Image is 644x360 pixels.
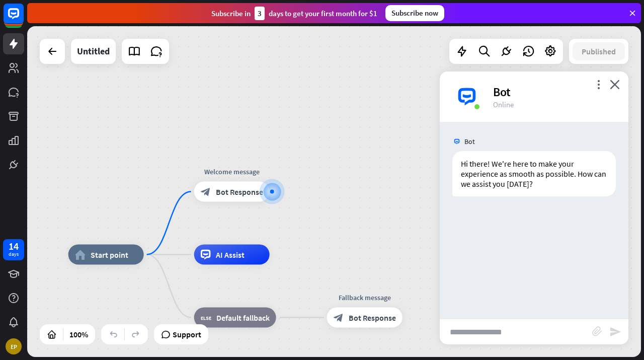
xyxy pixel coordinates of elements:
div: Subscribe in days to get your first month for $1 [211,7,377,20]
span: Bot [464,137,475,146]
span: Bot Response [349,313,396,323]
div: days [9,251,19,258]
span: Bot Response [216,187,263,197]
span: Default fallback [216,313,270,323]
i: home_2 [75,250,86,260]
span: Support [173,326,201,342]
div: Fallback message [319,293,410,303]
i: block_bot_response [201,187,211,197]
div: Subscribe now [385,5,444,21]
i: more_vert [594,80,603,89]
a: 14 days [3,239,24,260]
span: AI Assist [216,250,245,260]
div: Bot [493,84,616,100]
button: Published [573,42,625,60]
div: Hi there! We're here to make your experience as smooth as possible. How can we assist you [DATE]? [452,151,616,196]
div: EP [6,338,22,354]
div: 3 [255,7,265,20]
div: Online [493,100,616,109]
i: block_attachment [592,326,602,336]
i: close [610,80,620,89]
div: 100% [66,326,91,342]
span: Start point [91,250,128,260]
i: block_fallback [201,313,211,323]
div: 14 [9,242,19,251]
div: Untitled [77,39,110,64]
button: Open LiveChat chat widget [8,4,38,34]
i: send [609,326,621,338]
i: block_bot_response [334,313,344,323]
div: Welcome message [187,167,277,177]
